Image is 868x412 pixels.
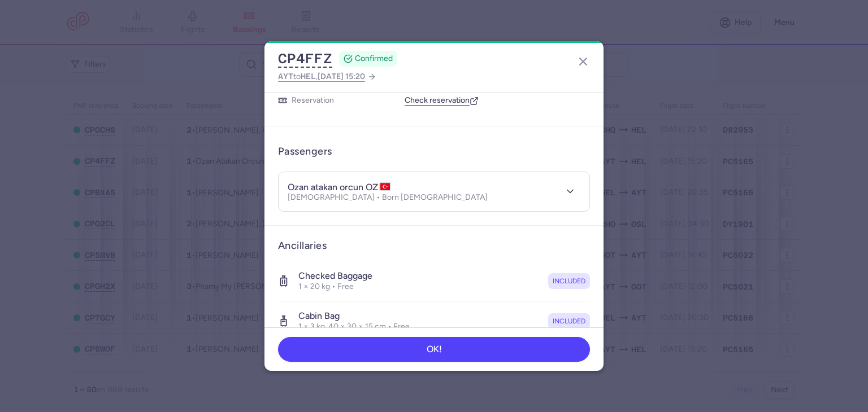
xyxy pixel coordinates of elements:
[288,182,391,193] h4: ozan atakan orcun OZ
[298,310,410,322] h4: Cabin bag
[278,337,590,362] button: OK!
[278,50,332,67] button: CP4FFZ
[298,282,372,292] p: 1 × 20 kg • Free
[427,344,442,354] span: OK!
[278,72,293,81] span: AYT
[278,69,376,84] a: AYTtoHEL,[DATE] 15:20
[553,315,585,327] span: included
[278,69,365,84] span: to ,
[553,275,585,287] span: included
[355,53,393,64] span: CONFIRMED
[288,193,488,202] p: [DEMOGRAPHIC_DATA] • Born [DEMOGRAPHIC_DATA]
[278,239,590,252] h3: Ancillaries
[292,95,334,106] span: Reservation
[405,95,479,106] a: Check reservation
[301,72,316,81] span: HEL
[298,270,372,282] h4: Checked baggage
[318,72,365,81] span: [DATE] 15:20
[278,145,332,158] h3: Passengers
[298,322,410,332] p: 1 × 3 kg, 40 × 30 × 15 cm • Free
